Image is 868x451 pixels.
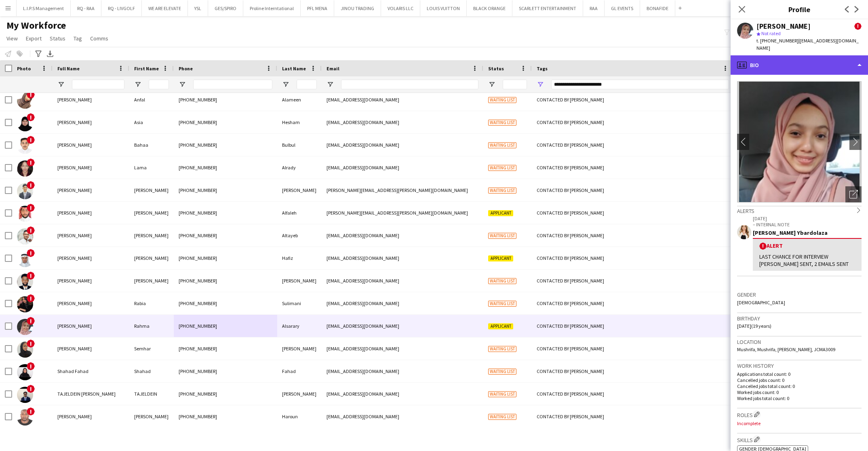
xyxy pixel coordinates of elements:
[737,323,771,329] span: [DATE] (19 years)
[17,319,33,335] img: Rahma Alsarary
[27,272,35,280] span: !
[46,33,69,44] a: Status
[27,362,35,370] span: !
[488,210,513,216] span: Applicant
[6,35,18,42] span: View
[134,65,159,72] span: First Name
[532,89,734,111] div: CONTACTED BY [PERSON_NAME]
[277,179,322,201] div: [PERSON_NAME]
[57,300,92,306] span: [PERSON_NAME]
[17,296,33,312] img: Rabia Sulimani
[27,136,35,144] span: !
[532,383,734,405] div: CONTACTED BY [PERSON_NAME]
[731,55,868,75] div: Bio
[129,202,174,224] div: [PERSON_NAME]
[174,315,277,337] div: [PHONE_NUMBER]
[503,80,527,89] input: Status Filter Input
[737,81,862,202] img: Crew avatar or photo
[174,337,277,360] div: [PHONE_NUMBER]
[129,111,174,133] div: Asia
[756,38,859,51] span: | [EMAIL_ADDRESS][DOMAIN_NAME]
[737,410,862,419] h3: Roles
[17,115,33,131] img: Asia Hesham
[17,0,71,16] button: L.I.P.S Management
[532,179,734,201] div: CONTACTED BY [PERSON_NAME]
[188,0,208,16] button: YSL
[129,405,174,428] div: [PERSON_NAME]
[488,65,504,72] span: Status
[6,19,66,32] span: My Workforce
[277,134,322,156] div: Bulbul
[488,81,495,88] button: Open Filter Menu
[26,35,42,42] span: Export
[34,49,43,59] app-action-btn: Advanced filters
[74,35,82,42] span: Tag
[17,409,33,426] img: Yousif Haroun
[282,81,289,88] button: Open Filter Menu
[334,0,381,16] button: JINOU TRADING
[737,420,862,426] p: Incomplete
[174,134,277,156] div: [PHONE_NUMBER]
[532,156,734,179] div: CONTACTED BY [PERSON_NAME]
[467,0,512,16] button: BLACK ORANGE
[57,323,92,329] span: [PERSON_NAME]
[243,0,301,16] button: Proline Interntational
[322,134,483,156] div: [EMAIL_ADDRESS][DOMAIN_NAME]
[57,81,65,88] button: Open Filter Menu
[322,337,483,360] div: [EMAIL_ADDRESS][DOMAIN_NAME]
[129,156,174,179] div: Lama
[277,383,322,405] div: [PERSON_NAME]
[208,0,243,16] button: GES/SPIRO
[142,0,188,16] button: WE ARE ELEVATE
[17,138,33,154] img: Bahaa Bulbul
[174,179,277,201] div: [PHONE_NUMBER]
[488,255,513,261] span: Applicant
[532,292,734,314] div: CONTACTED BY [PERSON_NAME]
[532,337,734,360] div: CONTACTED BY [PERSON_NAME]
[129,337,174,360] div: Semhar
[322,89,483,111] div: [EMAIL_ADDRESS][DOMAIN_NAME]
[17,65,31,72] span: Photo
[174,111,277,133] div: [PHONE_NUMBER]
[17,228,33,244] img: Mohammed Altayeb
[737,362,862,369] h3: Work history
[27,317,35,325] span: !
[532,315,734,337] div: CONTACTED BY [PERSON_NAME]
[174,405,277,428] div: [PHONE_NUMBER]
[27,339,35,348] span: !
[759,242,767,250] span: !
[532,134,734,156] div: CONTACTED BY [PERSON_NAME]
[845,186,862,202] div: Open photos pop-in
[90,35,108,42] span: Comms
[179,81,186,88] button: Open Filter Menu
[322,247,483,269] div: [EMAIL_ADDRESS][DOMAIN_NAME]
[737,299,785,306] span: [DEMOGRAPHIC_DATA]
[759,253,855,268] div: LAST CHANCE FOR INTERVIEW [PERSON_NAME] SENT, 2 EMAILS SENT
[737,338,862,346] h3: Location
[17,387,33,403] img: TAJELDEIN MOHAMED
[277,247,322,269] div: Hafiz
[753,221,862,228] p: – INTERNAL NOTE
[488,391,516,397] span: Waiting list
[753,215,862,221] p: [DATE]
[129,270,174,292] div: [PERSON_NAME]
[737,377,862,383] p: Cancelled jobs count: 0
[297,80,317,89] input: Last Name Filter Input
[277,89,322,111] div: Alameen
[17,341,33,358] img: Semhar Solomon
[17,183,33,199] img: Mohammed Ahmed
[737,206,862,215] div: Alerts
[731,4,868,15] h3: Profile
[322,156,483,179] div: [EMAIL_ADDRESS][DOMAIN_NAME]
[532,405,734,428] div: CONTACTED BY [PERSON_NAME]
[277,405,322,428] div: Haroun
[27,91,35,99] span: !
[488,233,516,239] span: Waiting list
[57,65,80,72] span: Full Name
[322,315,483,337] div: [EMAIL_ADDRESS][DOMAIN_NAME]
[129,179,174,201] div: [PERSON_NAME]
[57,164,92,171] span: [PERSON_NAME]
[27,385,35,393] span: !
[57,119,92,125] span: [PERSON_NAME]
[174,89,277,111] div: [PHONE_NUMBER]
